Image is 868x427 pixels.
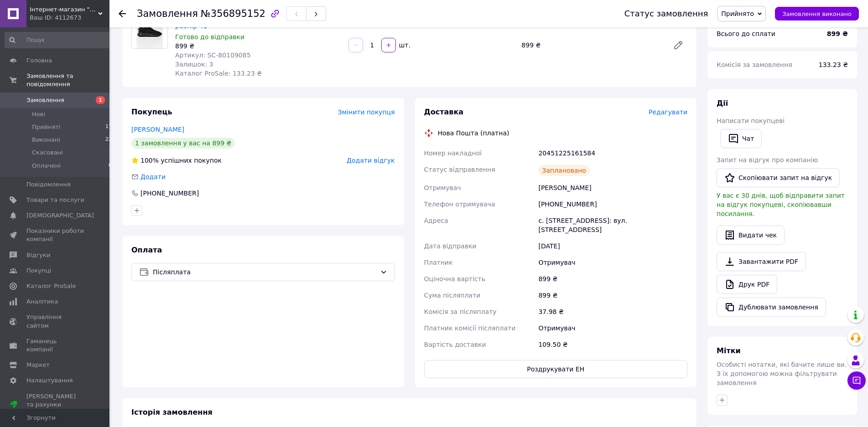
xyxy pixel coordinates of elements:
span: Телефон отримувача [424,201,495,208]
div: 899 ₴ [518,39,665,51]
span: Аналітика [26,298,58,306]
span: Отримувач [424,184,461,191]
div: с. [STREET_ADDRESS]: вул. [STREET_ADDRESS] [536,212,689,238]
span: Оплата [131,246,162,254]
span: Редагувати [649,108,687,116]
span: Артикул: SC-80109085 [175,51,251,59]
span: Запит на відгук про компанію [717,156,818,164]
span: №356895152 [201,8,265,19]
a: Кросівки чоловічі House Brand чорні сітка, розмір 41 [175,13,317,30]
span: Дата відправки [424,242,477,250]
b: 899 ₴ [827,30,848,37]
span: Додати відгук [347,157,395,164]
a: Друк PDF [717,275,777,294]
button: Роздрукувати ЕН [424,360,688,378]
span: Покупці [26,267,51,275]
div: Ваш ID: 4112673 [30,14,109,22]
div: 1 замовлення у вас на 899 ₴ [131,138,235,149]
div: Повернутися назад [119,9,126,18]
span: 17 [105,123,112,131]
span: Змінити покупця [338,108,395,116]
span: Вартість доставки [424,341,486,348]
span: У вас є 30 днів, щоб відправити запит на відгук покупцеві, скопіювавши посилання. [717,192,845,217]
button: Замовлення виконано [775,7,859,21]
span: Комісія за післяплату [424,308,497,315]
a: [PERSON_NAME] [131,126,184,133]
span: Замовлення [26,96,64,104]
div: Статус замовлення [624,9,708,18]
span: Товари та послуги [26,196,84,204]
span: 100% [140,157,159,164]
div: Отримувач [536,254,689,271]
span: Оплачені [32,162,61,170]
span: Прийняті [32,123,60,131]
span: Замовлення виконано [782,10,852,17]
span: 1 [96,96,105,104]
span: Замовлення та повідомлення [26,72,109,88]
span: Платник [424,259,453,266]
span: 0 [109,162,112,170]
div: [DATE] [536,238,689,254]
input: Пошук [5,32,113,48]
div: 899 ₴ [536,271,689,287]
span: Інтернет-магазин "StyleCore" [30,5,98,14]
span: Управління сайтом [26,313,84,329]
span: Виконані [32,136,60,144]
div: 109.50 ₴ [536,336,689,353]
div: [PHONE_NUMBER] [140,189,200,198]
span: 133.23 ₴ [819,61,848,68]
span: Післяплата [153,267,376,277]
button: Чат з покупцем [847,371,866,390]
div: Заплановано [538,165,590,176]
a: Завантажити PDF [717,252,806,271]
span: Маркет [26,361,50,369]
span: [DEMOGRAPHIC_DATA] [26,211,94,220]
span: Замовлення [137,8,198,19]
div: шт. [397,41,411,50]
span: Додати [140,173,166,180]
span: Показники роботи компанії [26,227,84,243]
span: Залишок: 3 [175,61,213,68]
div: 20451225161584 [536,145,689,161]
a: Редагувати [669,36,687,54]
span: Написати покупцеві [717,117,785,124]
span: Гаманець компанії [26,337,84,354]
span: Всього до сплати [717,30,775,37]
span: Доставка [424,108,464,116]
span: Каталог ProSale [26,282,76,290]
span: 22 [105,136,112,144]
button: Видати чек [717,226,785,245]
button: Дублювати замовлення [717,298,826,317]
span: 1 [109,110,112,118]
img: Кросівки чоловічі House Brand чорні сітка, розмір 41 [136,13,163,48]
span: Мітки [717,346,741,355]
span: Статус відправлення [424,166,495,173]
div: [PERSON_NAME] [536,180,689,196]
span: Оціночна вартість [424,275,485,283]
span: Покупець [131,108,172,116]
span: Платник комісії післяплати [424,324,516,332]
span: Повідомлення [26,180,71,189]
span: 1 [109,149,112,157]
div: успішних покупок [131,156,222,165]
span: Відгуки [26,251,50,259]
span: [PERSON_NAME] та рахунки [26,392,84,417]
span: Адреса [424,217,448,224]
span: Особисті нотатки, які бачите лише ви. З їх допомогою можна фільтрувати замовлення [717,361,847,386]
span: Скасовані [32,149,63,157]
button: Скопіювати запит на відгук [717,168,840,187]
span: Номер накладної [424,149,482,157]
div: 37.98 ₴ [536,304,689,320]
button: Чат [720,129,762,148]
div: 899 ₴ [175,41,341,51]
div: Отримувач [536,320,689,336]
span: Комісія за замовлення [717,61,792,68]
span: Готово до відправки [175,33,244,41]
span: Нові [32,110,45,118]
span: Сума післяплати [424,292,481,299]
span: Головна [26,57,52,65]
div: Нова Пошта (платна) [436,129,512,138]
span: Дії [717,99,728,108]
span: Налаштування [26,376,73,385]
span: Каталог ProSale: 133.23 ₴ [175,70,262,77]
